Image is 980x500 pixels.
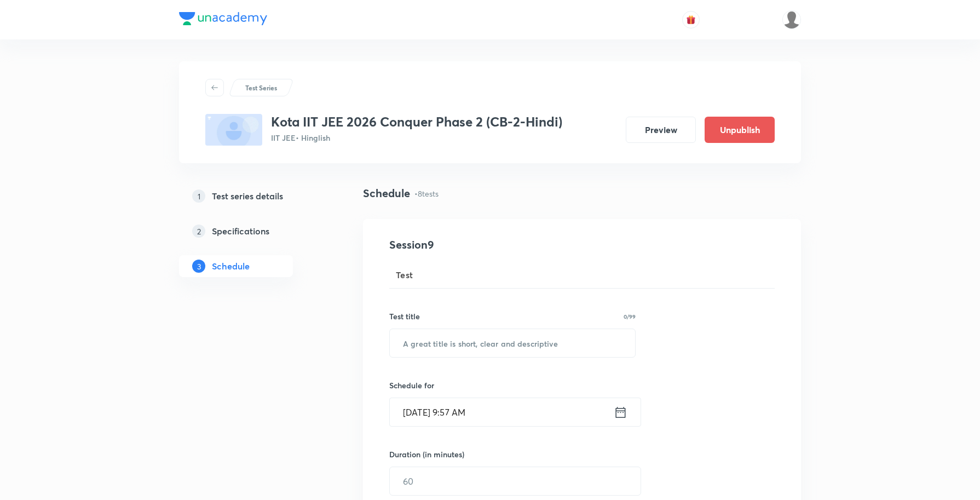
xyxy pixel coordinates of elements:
[192,260,205,273] p: 3
[782,10,801,29] img: Shahid ahmed
[389,311,420,322] h6: Test title
[212,260,250,273] h5: Schedule
[624,314,636,319] p: 0/99
[389,380,636,391] h6: Schedule for
[363,185,410,202] h4: Schedule
[390,329,635,357] input: A great title is short, clear and descriptive
[396,268,413,281] span: Test
[682,11,700,28] button: avatar
[686,15,696,25] img: avatar
[212,225,269,238] h5: Specifications
[626,117,696,143] button: Preview
[389,449,464,460] h6: Duration (in minutes)
[212,189,283,203] h5: Test series details
[389,237,589,253] h4: Session 9
[192,189,205,203] p: 1
[179,220,328,242] a: 2Specifications
[271,132,562,143] p: IIT JEE • Hinglish
[705,117,775,143] button: Unpublish
[205,114,262,146] img: fallback-thumbnail.png
[179,12,267,28] a: Company Logo
[271,114,562,130] h3: Kota IIT JEE 2026 Conquer Phase 2 (CB-2-Hindi)
[192,225,205,238] p: 2
[390,467,641,495] input: 60
[179,185,328,207] a: 1Test series details
[414,188,439,199] p: • 8 tests
[245,83,277,93] p: Test Series
[179,12,267,25] img: Company Logo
